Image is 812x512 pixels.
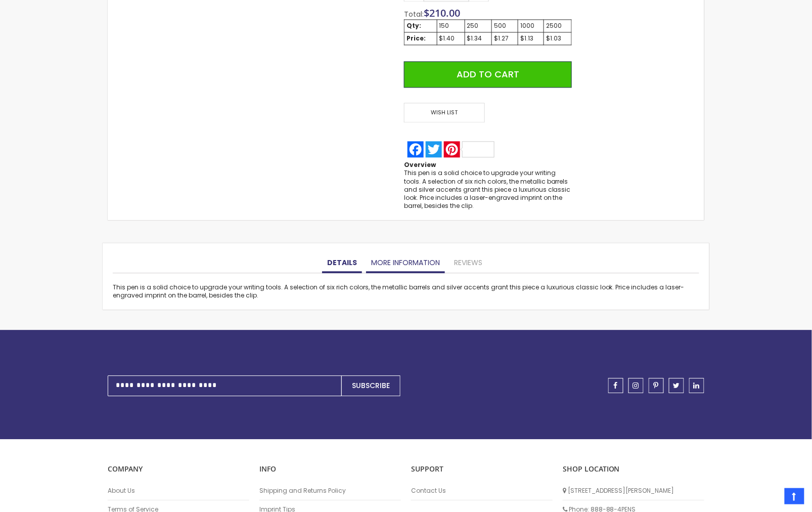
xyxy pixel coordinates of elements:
span: twitter [673,382,680,389]
div: 500 [494,22,516,30]
span: facebook [614,382,618,389]
a: pinterest [649,378,664,393]
a: Facebook [407,141,425,157]
a: Shipping and Returns Policy [259,487,401,495]
a: linkedin [689,378,704,393]
button: Subscribe [341,375,400,396]
div: $1.13 [520,34,542,42]
a: twitter [669,378,684,393]
div: 2500 [546,22,569,30]
span: instagram [633,382,639,389]
a: Wish List [404,103,488,122]
div: This pen is a solid choice to upgrade your writing tools. A selection of six rich colors, the met... [404,169,572,210]
span: pinterest [654,382,659,389]
p: INFO [259,464,401,474]
span: Add to Cart [457,68,519,80]
strong: Qty: [407,21,421,30]
span: 210.00 [429,6,460,20]
li: [STREET_ADDRESS][PERSON_NAME] [563,482,704,500]
a: Details [322,253,362,273]
div: 1000 [520,22,542,30]
a: Twitter [425,141,443,157]
iframe: Reseñas de Clientes en Google [729,485,812,512]
a: More Information [366,253,445,273]
button: Add to Cart [404,61,572,88]
a: facebook [608,378,623,393]
span: linkedin [694,382,700,389]
div: 250 [467,22,490,30]
div: 150 [439,22,463,30]
div: $1.34 [467,34,490,42]
span: Subscribe [352,380,390,391]
a: Reviews [449,253,487,273]
div: $1.27 [494,34,516,42]
p: SHOP LOCATION [563,464,704,474]
span: $ [424,6,460,20]
a: instagram [628,378,644,393]
p: COMPANY [108,464,249,474]
strong: Price: [407,34,426,42]
div: This pen is a solid choice to upgrade your writing tools. A selection of six rich colors, the met... [113,283,699,300]
span: Wish List [404,103,485,122]
span: Total: [404,9,424,19]
div: $1.40 [439,34,463,42]
a: Contact Us [411,487,553,495]
p: Support [411,464,553,474]
a: Pinterest [443,141,495,157]
a: About Us [108,487,249,495]
strong: Overview [404,160,436,169]
div: $1.03 [546,34,569,42]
